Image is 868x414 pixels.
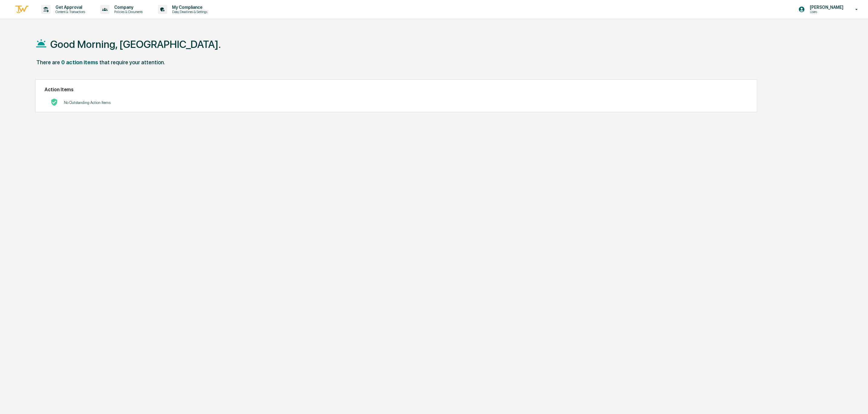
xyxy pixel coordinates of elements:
div: There are [36,59,60,65]
div: 0 action items [61,59,98,65]
p: Policies & Documents [109,10,146,14]
div: that require your attention. [99,59,165,65]
p: Company [109,5,146,10]
p: Users [805,10,846,14]
p: Content & Transactions [51,10,88,14]
p: No Outstanding Action Items [64,100,111,105]
img: logo [15,5,29,15]
p: Get Approval [51,5,88,10]
p: My Compliance [167,5,210,10]
p: [PERSON_NAME] [805,5,846,10]
img: No Actions logo [51,98,58,106]
p: Data, Deadlines & Settings [167,10,210,14]
h2: Action Items [45,87,748,92]
h1: Good Morning, [GEOGRAPHIC_DATA]. [50,38,221,50]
